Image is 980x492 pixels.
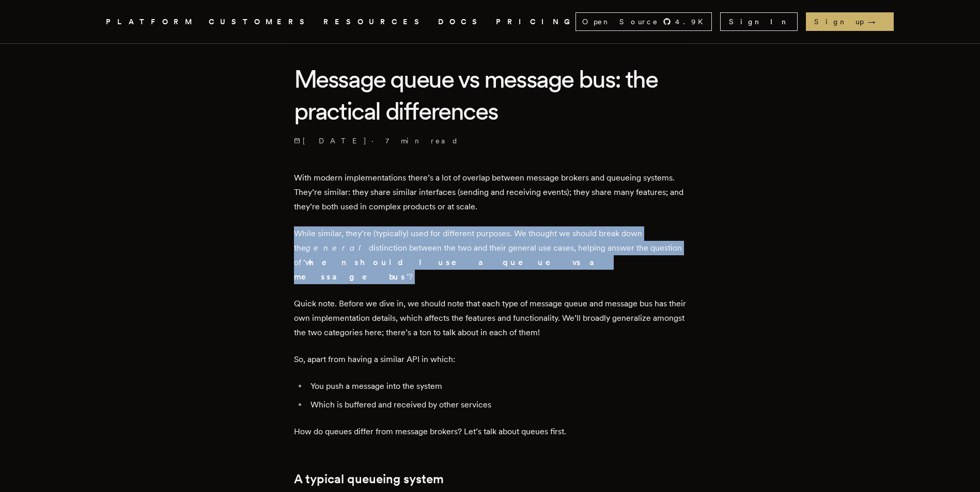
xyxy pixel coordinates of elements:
[294,352,687,367] p: So, apart from having a similar API in which:
[438,15,484,28] a: DOCS
[806,12,894,31] a: Sign up
[720,12,798,31] a: Sign In
[294,226,687,284] p: While similar, they’re (typically) used for different purposes. We thought we should break down t...
[496,15,575,28] a: PRICING
[294,171,687,214] p: With modern implementations there’s a lot of overlap between message brokers and queueing systems...
[294,63,687,127] h1: Message queue vs message bus: the practical differences
[209,15,311,28] a: CUSTOMERS
[307,379,687,393] li: You push a message into the system
[323,15,426,28] button: RESOURCES
[294,424,687,439] p: How do queues differ from message brokers? Let’s talk about queues first.
[294,136,687,146] p: ·
[306,243,369,253] em: general
[294,297,687,340] p: Quick note. Before we dive in, we should note that each type of message queue and message bus has...
[385,136,459,146] span: 7 min read
[307,398,687,412] li: Which is buffered and received by other services
[582,17,659,27] span: Open Source
[675,17,709,27] span: 4.9 K
[294,257,606,282] strong: when should I use a queue vs a message bus
[868,17,885,27] span: →
[294,472,687,486] h2: A typical queueing system
[106,15,196,28] button: PLATFORM
[294,136,367,146] span: [DATE]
